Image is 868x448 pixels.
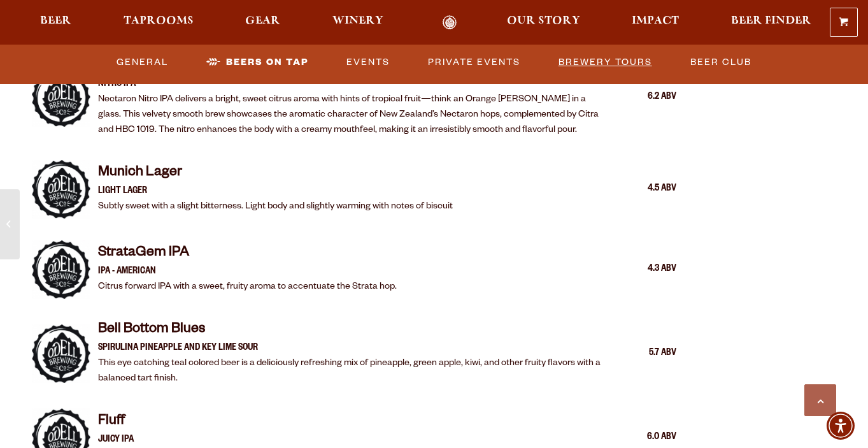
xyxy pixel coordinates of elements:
p: This eye catching teal colored beer is a deliciously refreshing mix of pineapple, green apple, ki... [98,356,605,387]
a: Beer Club [685,48,757,77]
a: Beer Finder [723,15,820,30]
img: Item Thumbnail [32,324,90,383]
a: General [111,48,173,77]
a: Impact [623,15,687,30]
div: 6.2 ABV [613,89,676,106]
img: Item Thumbnail [32,68,90,127]
p: Nectaron Nitro IPA delivers a bright, sweet citrus aroma with hints of tropical fruit—think an Or... [98,92,605,138]
a: Odell Home [426,15,474,30]
a: Private Events [423,48,525,77]
img: Item Thumbnail [32,240,90,299]
p: Subtly sweet with a slight bitterness. Light body and slightly warming with notes of biscuit [98,199,453,215]
a: Gear [237,15,288,30]
h4: StrataGem IPA [98,244,397,264]
p: Spirulina Pineapple and Key Lime Sour [98,341,605,356]
div: 4.3 ABV [613,261,676,278]
div: 4.5 ABV [613,181,676,198]
span: Our Story [507,16,580,26]
div: 5.7 ABV [613,345,676,362]
h4: Bell Bottom Blues [98,321,605,341]
h4: Fluff [98,412,333,433]
span: Gear [245,16,280,26]
span: Impact [632,16,679,26]
a: Taprooms [115,15,202,30]
span: Beer [40,16,71,26]
h4: Munich Lager [98,164,453,184]
div: Accessibility Menu [827,412,855,440]
a: Events [341,48,395,77]
div: 6.0 ABV [613,430,676,446]
p: Citrus forward IPA with a sweet, fruity aroma to accentuate the Strata hop. [98,280,397,295]
a: Brewery Tours [553,48,657,77]
a: Our Story [499,15,588,30]
span: Winery [332,16,383,26]
p: IPA - AMERICAN [98,264,397,280]
span: Beer Finder [731,16,811,26]
p: Juicy IPA [98,433,333,448]
img: Item Thumbnail [32,160,90,219]
p: Light Lager [98,184,453,199]
a: Winery [324,15,392,30]
a: Beer [32,15,80,30]
span: Taprooms [124,16,194,26]
p: Nitro IPA [98,77,605,92]
a: Beers on Tap [201,48,313,77]
a: Scroll to top [804,384,836,416]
